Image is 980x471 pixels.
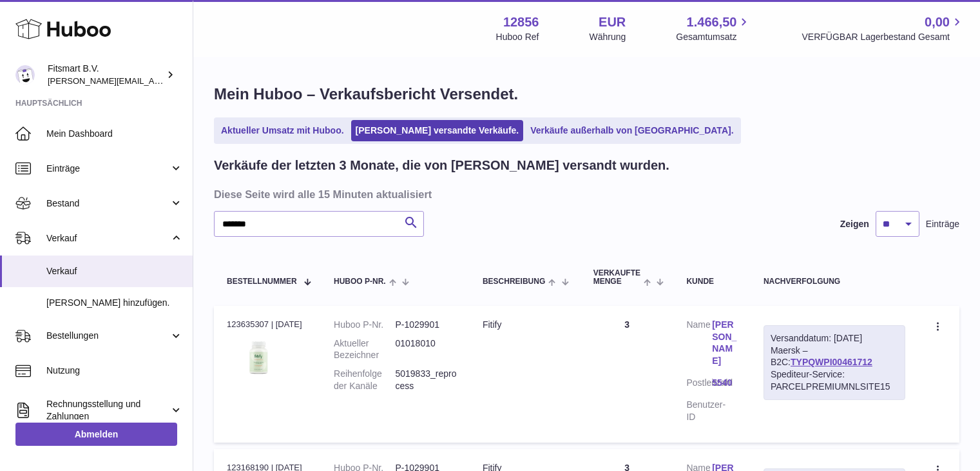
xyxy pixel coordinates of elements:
a: 1.466,50 Gesamtumsatz [676,14,751,43]
h1: Mein Huboo – Verkaufsbericht Versendet. [214,84,959,105]
span: Beschreibung [483,277,545,286]
a: [PERSON_NAME] versandte Verkäufe. [351,120,524,141]
h2: Verkäufe der letzten 3 Monate, die von [PERSON_NAME] versandt wurden. [214,157,669,174]
img: jonathan@leaderoo.com [15,65,35,85]
a: Abmelden [15,423,177,446]
span: Bestand [46,197,169,210]
dd: P-1029901 [395,319,456,331]
div: 123635307 | [DATE] [227,319,308,330]
h3: Diese Seite wird alle 15 Minuten aktualisiert [214,187,956,201]
a: [PERSON_NAME] [712,319,738,368]
span: Bestellungen [46,330,169,342]
div: Spediteur-Service: PARCELPREMIUMNLSITE15 [771,368,898,393]
span: Nutzung [46,365,183,377]
a: Verkäufe außerhalb von [GEOGRAPHIC_DATA]. [526,120,738,141]
a: 0,00 VERFÜGBAR Lagerbestand Gesamt [802,14,965,43]
a: 5540 [712,377,738,389]
div: Nachverfolgung [764,277,905,286]
div: Kunde [686,277,737,286]
span: 0,00 [925,14,950,31]
dt: Name [686,319,712,371]
span: Verkauf [46,232,169,245]
dd: 5019833_reprocess [395,368,456,392]
label: Zeigen [840,218,869,230]
dt: Reihenfolge der Kanäle [334,368,395,392]
strong: EUR [599,14,626,31]
strong: 12856 [503,14,539,31]
span: VERFÜGBAR Lagerbestand Gesamt [802,31,965,43]
dt: Postleitzahl [686,377,712,392]
span: 1.466,50 [687,14,737,31]
a: Aktueller Umsatz mit Huboo. [216,120,349,141]
span: Mein Dashboard [46,128,183,140]
span: Huboo P-Nr. [334,277,386,286]
dt: Aktueller Bezeichner [334,337,395,362]
div: Versanddatum: [DATE] [771,332,898,345]
span: Rechnungsstellung und Zahlungen [46,398,169,423]
span: Einträge [926,218,959,230]
img: 128561739542540.png [227,334,291,380]
dt: Benutzer-ID [686,399,712,423]
dt: Huboo P-Nr. [334,319,395,331]
span: Einträge [46,163,169,175]
div: Währung [590,31,626,43]
dd: 01018010 [395,337,456,362]
span: [PERSON_NAME] hinzufügen. [46,297,183,309]
span: [PERSON_NAME][EMAIL_ADDRESS][DOMAIN_NAME] [48,75,258,86]
a: TYPQWPI00461712 [791,357,872,367]
div: Huboo Ref [496,31,539,43]
span: Verkaufte Menge [593,269,640,286]
span: Verkauf [46,265,183,277]
td: 3 [581,306,674,443]
span: Gesamtumsatz [676,31,751,43]
div: Fitify [483,319,568,331]
div: Fitsmart B.V. [48,63,164,87]
span: Bestellnummer [227,277,297,286]
div: Maersk – B2C: [764,325,905,400]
